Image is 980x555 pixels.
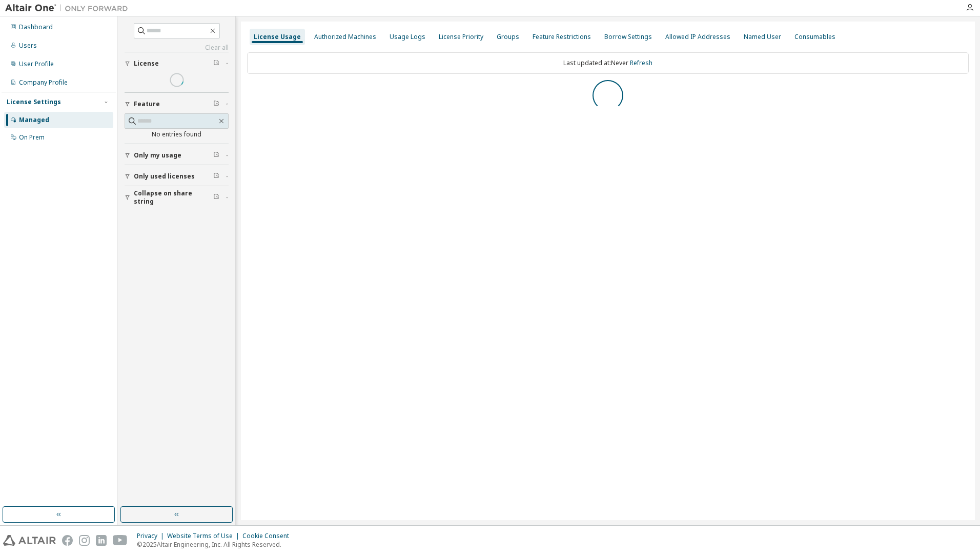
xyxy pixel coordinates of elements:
[134,60,159,68] span: License
[744,33,781,41] div: Named User
[247,52,969,74] div: Last updated at: Never
[665,33,730,41] div: Allowed IP Addresses
[125,93,229,115] button: Feature
[134,151,181,160] span: Only my usage
[125,165,229,188] button: Only used licenses
[125,52,229,75] button: License
[19,60,54,68] div: User Profile
[439,33,483,41] div: License Priority
[604,33,652,41] div: Borrow Settings
[96,535,107,546] img: linkedin.svg
[134,189,213,206] span: Collapse on share string
[254,33,301,41] div: License Usage
[125,44,229,52] a: Clear all
[167,532,242,540] div: Website Terms of Use
[794,33,835,41] div: Consumables
[213,172,219,181] span: Clear filter
[213,60,219,68] span: Clear filter
[134,172,195,181] span: Only used licenses
[5,3,133,13] img: Altair One
[314,33,376,41] div: Authorized Machines
[125,144,229,167] button: Only my usage
[19,133,45,142] div: On Prem
[213,100,219,108] span: Clear filter
[630,58,652,67] a: Refresh
[533,33,591,41] div: Feature Restrictions
[134,100,160,108] span: Feature
[213,151,219,160] span: Clear filter
[125,130,229,138] div: No entries found
[137,532,167,540] div: Privacy
[213,193,219,202] span: Clear filter
[62,535,73,546] img: facebook.svg
[113,535,128,546] img: youtube.svg
[125,186,229,209] button: Collapse on share string
[19,42,37,50] div: Users
[7,98,61,106] div: License Settings
[19,116,49,124] div: Managed
[497,33,519,41] div: Groups
[19,23,53,31] div: Dashboard
[3,535,56,546] img: altair_logo.svg
[242,532,295,540] div: Cookie Consent
[19,78,68,87] div: Company Profile
[137,540,295,549] p: © 2025 Altair Engineering, Inc. All Rights Reserved.
[79,535,90,546] img: instagram.svg
[390,33,425,41] div: Usage Logs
